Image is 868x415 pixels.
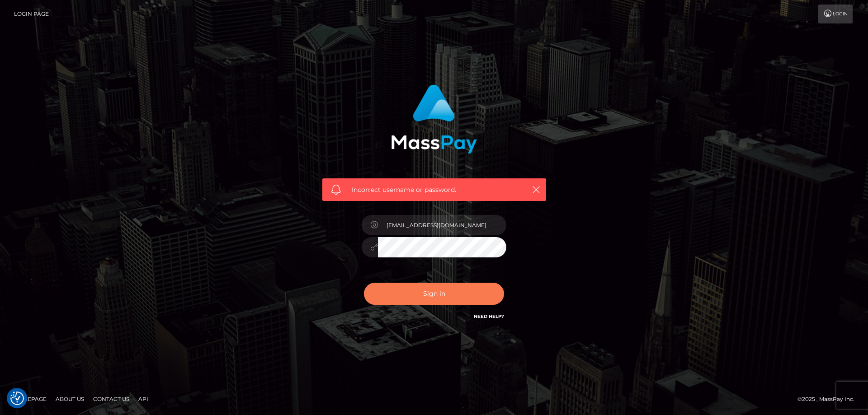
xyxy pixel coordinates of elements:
button: Sign in [364,283,504,305]
a: API [135,392,152,406]
a: About Us [52,392,88,406]
a: Homepage [10,392,50,406]
div: © 2025 , MassPay Inc. [797,394,861,404]
img: Revisit consent button [10,392,24,405]
a: Login Page [14,5,49,23]
a: Need Help? [474,313,504,319]
input: Username... [378,215,506,235]
a: Contact Us [90,392,133,406]
span: Incorrect username or password. [352,185,517,195]
img: MassPay Login [391,84,477,154]
button: Consent Preferences [10,392,24,405]
a: Login [818,5,853,23]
